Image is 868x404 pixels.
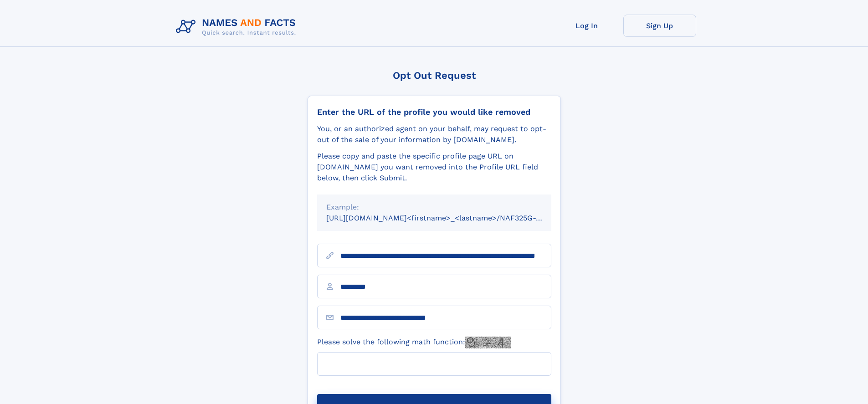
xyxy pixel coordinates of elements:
div: Opt Out Request [308,70,561,81]
div: Example: [326,202,542,213]
small: [URL][DOMAIN_NAME]<firstname>_<lastname>/NAF325G-xxxxxxxx [326,214,569,222]
div: You, or an authorized agent on your behalf, may request to opt-out of the sale of your informatio... [317,123,551,145]
label: Please solve the following math function: [317,337,511,348]
a: Sign Up [623,15,696,37]
a: Log In [550,15,623,37]
div: Please copy and paste the specific profile page URL on [DOMAIN_NAME] you want removed into the Pr... [317,151,551,184]
div: Enter the URL of the profile you would like removed [317,107,551,117]
img: Logo Names and Facts [172,15,303,39]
